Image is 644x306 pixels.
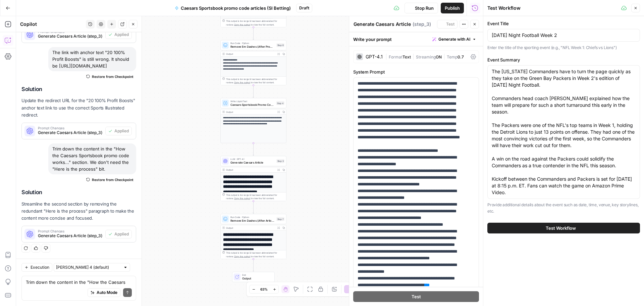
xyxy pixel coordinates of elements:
span: Test Workflow [546,225,576,231]
span: Copy the output [234,197,250,200]
span: Run Code · Python [230,42,275,45]
span: | [385,53,389,60]
span: Remove Em Dashes (After Article) [230,218,275,223]
span: Prompt Changes [38,126,103,130]
g: Edge from step_2 to step_6 [253,27,254,40]
span: Output [242,276,271,281]
div: This output is too large & has been abbreviated for review. to view the full content. [226,193,284,200]
span: Applied [114,32,129,38]
button: Test [353,291,479,302]
span: Temp [447,54,458,59]
button: Stop Run [405,3,438,13]
label: System Prompt [353,69,479,75]
button: Restore from Checkpoint [84,73,136,81]
button: Applied [105,30,132,39]
span: LLM · GPT-4.1 [230,158,275,161]
span: | [442,53,447,60]
div: Write your prompt [349,32,483,46]
span: Caesars Sportsbook promo code articles (SI Betting) [181,5,291,11]
g: Edge from step_6 to step_4 [253,85,254,98]
span: Test [446,21,454,27]
div: Output [226,168,275,171]
textarea: The [US_STATE] Commanders have to turn the page quickly as they take on the Green Bay Packers in ... [492,68,636,196]
span: 0.7 [458,54,464,59]
h2: Solution [21,86,136,92]
p: Update the redirect URL for the "20 100% Profit Boosts" anchor text link to use the correct Sport... [21,97,136,118]
div: EndOutput [220,272,286,282]
button: Restore from Checkpoint [84,176,136,184]
div: Step 4 [276,101,284,105]
span: Caesars Sportsbook Promo Code: Get 10 100% Bet Boosts for {{ event_title }} [230,102,274,107]
button: Applied [105,127,132,135]
span: Restore from Checkpoint [92,74,133,79]
div: This output is too large & has been abbreviated for review. to view the full content. [226,19,284,26]
button: Test [437,20,458,29]
input: Claude Sonnet 4 (default) [56,264,120,271]
span: | [411,53,416,60]
span: Draft [299,5,309,11]
g: Edge from step_4 to step_3 [253,143,254,156]
span: Generate Caesars Article (step_3) [38,33,103,39]
div: The link with anchor text "20 100% Profit Boosts" is still wrong. It should be [URL][DOMAIN_NAME] [48,47,136,71]
span: Generate Caesars Article [230,161,275,165]
span: Execution [31,264,49,270]
div: This output is too large & has been abbreviated for review. to view the full content. [226,77,284,84]
span: Copy the output [234,81,250,84]
span: Applied [114,231,129,237]
div: This output is too large & has been abbreviated for review. to view the full content. [226,251,284,258]
span: Prompt Changes [38,229,103,233]
span: Remove Em Dashes (After Prompt) [230,45,275,49]
span: Write Liquid Text [230,99,274,103]
button: Generate with AI [430,35,479,44]
div: Trim down the content in the "How the Caesars Sportsbook promo code works..." section. We don't n... [48,143,136,174]
div: Copilot [20,21,84,28]
span: Copy the output [234,255,250,258]
h2: Solution [21,189,136,195]
span: Run Code · Python [230,215,275,219]
span: Streaming [416,54,436,59]
input: Enter the event title [492,32,636,39]
div: GPT-4.1 [366,54,383,59]
div: Output [226,226,275,229]
div: Write Liquid TextCaesars Sportsbook Promo Code: Get 10 100% Bet Boosts for {{ event_title }}Step ... [220,98,286,143]
span: Text [402,54,411,59]
span: End [242,273,271,277]
div: Output [226,110,275,114]
label: Event Title [487,20,640,27]
div: Step 6 [276,43,284,47]
g: Edge from step_7 to end [253,259,254,271]
span: Applied [114,128,129,134]
textarea: Generate Caesars Article [354,21,411,28]
p: Enter the title of the sporting event (e.g., "NFL Week 1: Chiefs vs Lions") [487,44,640,51]
span: Stop Run [415,5,434,11]
span: Restore from Checkpoint [92,177,133,182]
span: Generate with AI [438,36,470,42]
p: Provide additional details about the event such as date, time, venue, key storylines, etc. [487,202,640,215]
span: Generate Caesars Article (step_3) [38,130,103,136]
span: Copy the output [234,23,250,26]
span: 63% [260,287,268,292]
button: Applied [105,230,132,238]
span: Generate Caesars Article (step_3) [38,233,103,239]
div: Step 3 [276,159,284,163]
p: Streamline the second section by removing the redundant "Here is the process" paragraph to make t... [21,201,136,222]
span: Auto Mode [97,290,117,296]
div: Step 7 [276,217,284,221]
span: ( step_3 ) [413,21,431,28]
button: Caesars Sportsbook promo code articles (SI Betting) [171,3,295,13]
span: Publish [445,5,460,11]
button: Publish [441,3,464,13]
g: Edge from step_3 to step_7 [253,201,254,214]
button: Test Workflow [487,223,640,233]
button: Auto Mode [88,288,120,297]
label: Event Summary [487,56,640,63]
span: Format [389,54,402,59]
span: Test [412,293,421,300]
div: Output [226,52,275,55]
button: Execution [21,263,52,272]
span: ON [436,54,442,59]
